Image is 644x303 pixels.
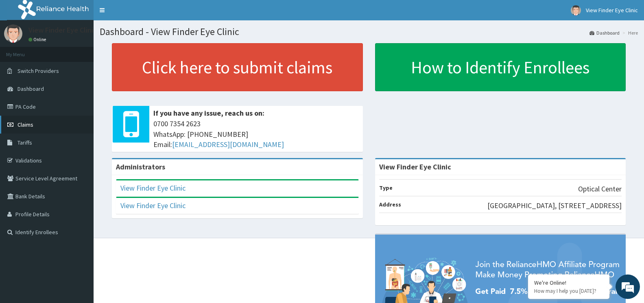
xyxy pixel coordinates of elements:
img: User Image [4,24,22,43]
span: Tariffs [17,139,32,146]
span: 0700 7354 2623 WhatsApp: [PHONE_NUMBER] Email: [153,119,359,150]
strong: View Finder Eye Clinic [379,162,451,171]
p: How may I help you today? [534,288,603,294]
img: User Image [571,5,581,15]
p: View Finder Eye Clinic [28,26,97,34]
div: We're Online! [534,279,603,286]
p: Optical Center [578,184,622,194]
span: View Finder Eye Clinic [586,7,638,14]
p: [GEOGRAPHIC_DATA], [STREET_ADDRESS] [487,200,622,211]
span: Claims [17,121,33,128]
h1: Dashboard - View Finder Eye Clinic [100,26,638,37]
a: Dashboard [589,29,620,36]
a: Click here to submit claims [112,43,363,91]
b: Address [379,201,401,208]
b: Administrators [116,162,165,171]
li: Here [620,29,638,36]
span: Switch Providers [17,67,59,75]
a: Online [28,37,48,42]
span: Dashboard [17,85,44,92]
a: How to Identify Enrollees [375,43,626,91]
a: View Finder Eye Clinic [120,183,186,193]
a: View Finder Eye Clinic [120,201,186,210]
b: Type [379,184,393,191]
a: [EMAIL_ADDRESS][DOMAIN_NAME] [172,140,284,149]
b: If you have any issue, reach us on: [153,108,264,118]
